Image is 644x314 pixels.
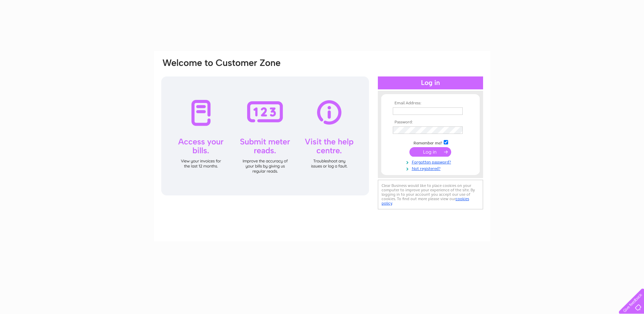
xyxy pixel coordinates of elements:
[393,158,470,165] a: Forgotten password?
[391,139,470,146] td: Remember me?
[393,165,470,171] a: Not registered?
[409,147,451,157] input: Submit
[391,120,470,125] th: Password:
[391,101,470,106] th: Email Address:
[382,196,469,206] a: cookies policy
[378,180,483,209] div: Clear Business would like to place cookies on your computer to improve your experience of the sit...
